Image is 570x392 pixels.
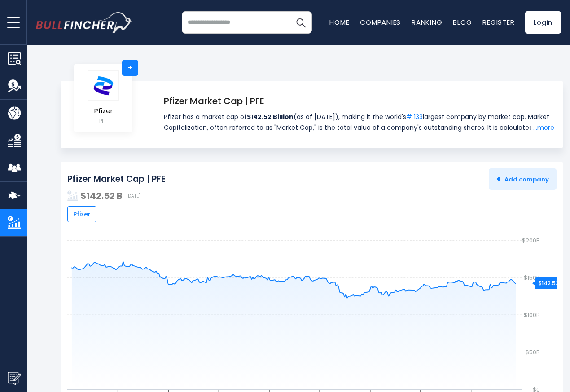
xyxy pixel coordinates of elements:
button: +Add company [489,168,557,190]
img: bullfincher logo [36,12,132,33]
small: PFE [88,117,119,125]
strong: + [496,174,501,184]
strong: $142.52 Billion [247,112,294,121]
span: Add company [496,175,549,183]
text: $200B [522,237,540,244]
a: Ranking [412,18,442,27]
span: Pfizer [73,210,91,218]
text: $100B [524,312,540,319]
a: ...more [531,122,554,133]
a: Go to homepage [36,12,132,33]
strong: $142.52 B [80,189,123,202]
a: + [122,60,138,76]
a: # 133 [406,112,423,121]
h1: Pfizer Market Cap | PFE [164,94,554,108]
a: Companies [360,18,401,27]
a: Pfizer PFE [87,70,119,126]
a: Blog [453,18,472,27]
a: Login [525,11,561,34]
img: logo [88,70,119,101]
h2: Pfizer Market Cap | PFE [67,174,166,185]
span: Pfizer [88,107,119,115]
span: Pfizer has a market cap of (as of [DATE]), making it the world's largest company by market cap. M... [164,111,554,133]
button: Search [289,11,312,34]
span: [DATE] [126,193,140,199]
text: $50B [526,348,540,356]
img: addasd [67,190,78,201]
a: Register [482,18,514,27]
div: $142.52B [535,277,566,289]
a: Home [329,18,349,27]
